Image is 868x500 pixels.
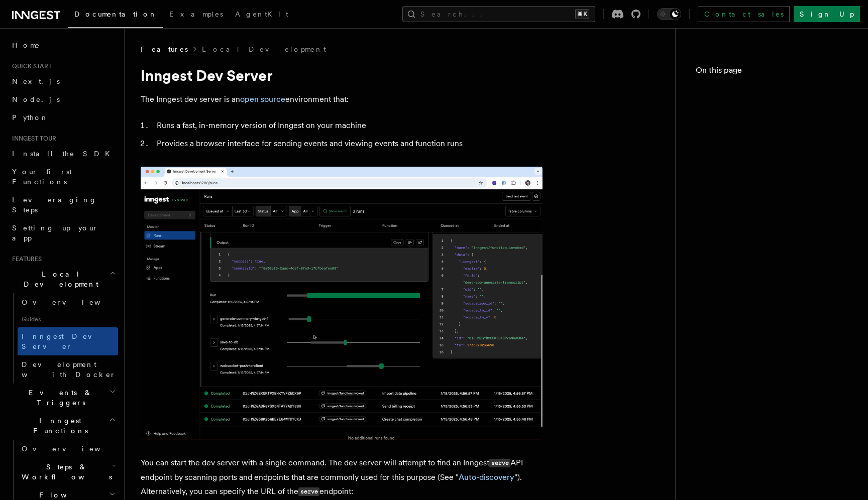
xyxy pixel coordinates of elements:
span: Local Development [8,269,110,289]
a: open source [240,94,285,104]
span: Guides [18,311,118,327]
span: Install the SDK [12,150,116,158]
a: Overview [18,293,118,311]
a: Sign Up [794,6,860,22]
span: Inngest Dev Server [22,332,107,350]
button: Inngest Functions [8,412,118,440]
a: Examples [163,3,229,27]
a: Local Development [202,44,326,54]
div: Local Development [8,293,118,384]
span: Steps & Workflows [18,462,112,482]
a: Auto-discovery [459,472,514,482]
button: Events & Triggers [8,384,118,412]
button: Toggle dark mode [657,8,681,20]
span: Setting up your app [12,224,98,242]
h1: Inngest Dev Server [141,66,542,84]
span: Inngest Functions [8,416,108,436]
span: AgentKit [235,10,288,18]
a: Inngest Dev Server [18,327,118,355]
span: Features [141,44,188,54]
img: Dev Server Demo [141,167,542,440]
button: Search...⌘K [402,6,595,22]
a: Next.js [8,72,118,90]
span: Inngest tour [8,135,56,143]
span: Events & Triggers [8,388,110,408]
span: Leveraging Steps [12,196,97,214]
span: Overview [22,298,125,306]
h4: On this page [696,64,848,80]
span: Next.js [12,77,60,85]
li: Runs a fast, in-memory version of Inngest on your machine [154,118,542,133]
span: Python [12,113,49,121]
span: Development with Docker [22,360,116,379]
span: Home [12,40,40,50]
a: Home [8,36,118,54]
span: Your first Functions [12,168,72,186]
a: Node.js [8,90,118,108]
span: Documentation [74,10,157,18]
a: Install the SDK [8,145,118,163]
span: Overview [22,445,125,453]
p: The Inngest dev server is an environment that: [141,92,542,106]
a: Development with Docker [18,355,118,384]
a: Your first Functions [8,163,118,191]
a: Leveraging Steps [8,191,118,219]
span: Examples [169,10,223,18]
span: Quick start [8,62,52,70]
li: Provides a browser interface for sending events and viewing events and function runs [154,137,542,151]
p: You can start the dev server with a single command. The dev server will attempt to find an Innges... [141,456,542,499]
button: Local Development [8,265,118,293]
a: Documentation [68,3,163,28]
a: Contact sales [698,6,790,22]
a: Overview [18,440,118,458]
a: AgentKit [229,3,294,27]
button: Steps & Workflows [18,458,118,486]
span: Features [8,255,42,263]
span: Node.js [12,95,60,103]
code: serve [298,487,319,496]
code: serve [489,459,510,467]
kbd: ⌘K [575,9,589,19]
a: Setting up your app [8,219,118,247]
a: Python [8,108,118,127]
